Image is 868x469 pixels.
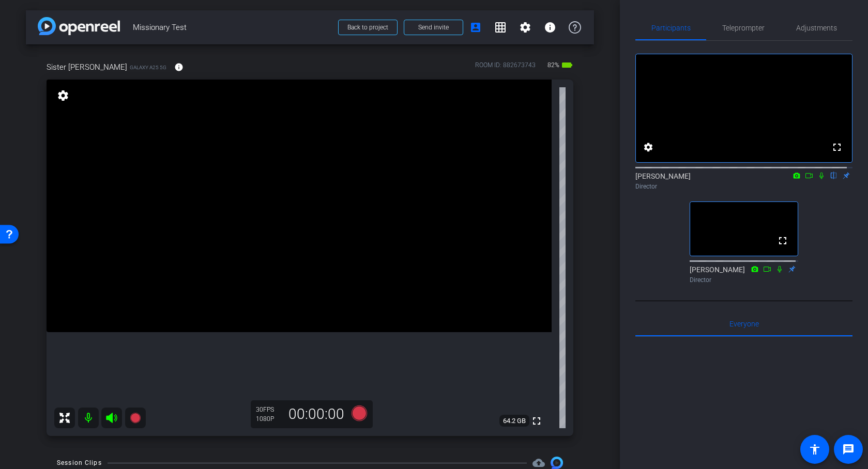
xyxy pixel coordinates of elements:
[796,24,837,32] span: Adjustments
[57,458,102,468] div: Session Clips
[544,21,556,34] mat-icon: info
[519,21,531,34] mat-icon: settings
[690,275,798,285] div: Director
[282,405,351,423] div: 00:00:00
[263,406,274,413] span: FPS
[722,24,765,32] span: Teleprompter
[532,457,545,469] span: Destinations for your clips
[729,320,759,327] span: Everyone
[642,141,654,153] mat-icon: settings
[56,89,70,102] mat-icon: settings
[561,59,573,71] mat-icon: battery_std
[475,60,536,75] div: ROOM ID: 882673743
[828,170,840,180] mat-icon: flip
[256,415,282,423] div: 1080P
[635,171,852,191] div: [PERSON_NAME]
[130,64,166,71] span: Galaxy A25 5G
[418,23,449,32] span: Send invite
[635,182,852,191] div: Director
[256,405,282,414] div: 30
[47,61,127,73] span: Sister [PERSON_NAME]
[690,264,798,285] div: [PERSON_NAME]
[776,234,789,247] mat-icon: fullscreen
[174,62,184,72] mat-icon: info
[546,57,561,73] span: 82%
[133,17,332,38] span: Missionary Test
[347,24,388,31] span: Back to project
[338,20,398,35] button: Back to project
[809,443,821,456] mat-icon: accessibility
[38,17,120,35] img: app-logo
[469,21,482,34] mat-icon: account_box
[551,457,563,469] img: Session clips
[494,21,507,34] mat-icon: grid_on
[532,457,545,469] mat-icon: cloud_upload
[530,415,543,427] mat-icon: fullscreen
[831,141,843,153] mat-icon: fullscreen
[499,415,529,427] span: 64.2 GB
[404,20,463,35] button: Send invite
[651,24,691,32] span: Participants
[842,443,855,456] mat-icon: message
